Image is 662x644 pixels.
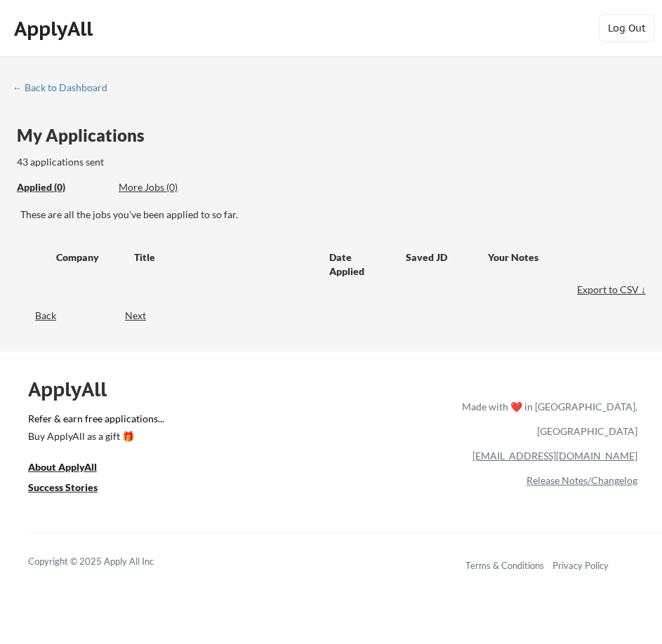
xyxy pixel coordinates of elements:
[28,480,117,497] a: Success Stories
[13,83,118,93] div: ← Back to Dashboard
[17,155,289,169] div: 43 applications sent
[56,250,121,264] div: Company
[28,481,98,493] u: Success Stories
[20,208,649,222] div: These are all the jobs you've been applied to so far.
[17,180,108,195] div: These are all the jobs you've been applied to so far.
[406,244,488,269] div: Saved JD
[17,127,156,144] div: My Applications
[28,555,190,569] div: Copyright © 2025 Apply All Inc
[552,560,609,571] a: Privacy Policy
[465,560,544,571] a: Terms & Conditions
[472,450,637,462] a: [EMAIL_ADDRESS][DOMAIN_NAME]
[28,429,168,446] a: Buy ApplyAll as a gift 🎁
[329,250,387,278] div: Date Applied
[599,14,655,42] button: Log Out
[134,250,316,264] div: Title
[28,414,168,429] a: Refer & earn free applications...
[28,431,168,441] div: Buy ApplyAll as a gift 🎁
[456,394,637,443] div: Made with ❤️ in [GEOGRAPHIC_DATA], [GEOGRAPHIC_DATA]
[14,17,97,41] div: ApplyAll
[28,459,117,477] a: About ApplyAll
[125,309,162,323] div: Next
[577,283,649,297] div: Export to CSV ↓
[119,180,222,194] div: More Jobs (0)
[13,309,56,323] div: Back
[28,377,122,401] div: ApplyAll
[488,250,637,264] div: Your Notes
[119,180,222,195] div: These are job applications we think you'd be a good fit for, but couldn't apply you to automatica...
[28,461,97,473] u: About ApplyAll
[17,180,108,194] div: Applied (0)
[13,82,118,96] a: ← Back to Dashboard
[527,474,637,486] a: Release Notes/Changelog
